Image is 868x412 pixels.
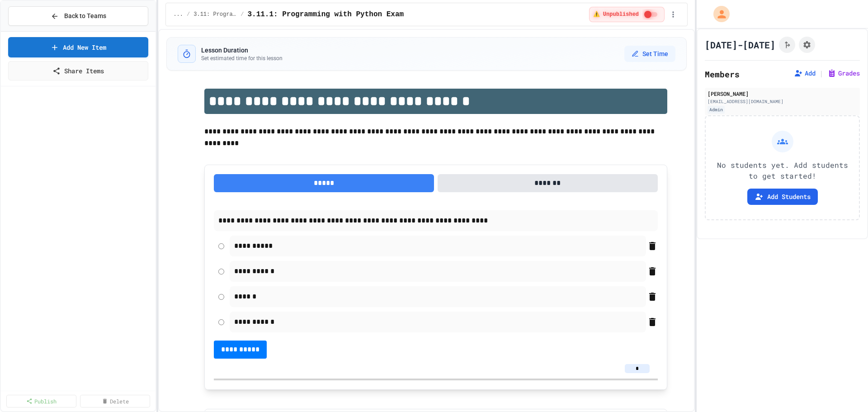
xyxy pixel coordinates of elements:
a: Share Items [8,61,148,81]
div: My Account [704,4,732,24]
span: 3.11.1: Programming with Python Exam [247,9,404,20]
h1: [DATE]-[DATE] [705,38,775,51]
span: Back to Teams [64,11,106,21]
button: Assignment Settings [799,37,815,53]
div: Admin [708,106,725,114]
span: / [187,11,190,18]
button: Grades [827,69,860,78]
span: 3.11: Programming with Python Exam [193,11,237,18]
span: / [241,11,244,18]
a: Delete [80,395,150,407]
iframe: chat widget [830,376,859,403]
a: Add New Item [8,37,148,57]
button: Back to Teams [8,6,148,26]
button: Add Students [747,189,818,205]
button: Click to see fork details [779,37,795,53]
div: [PERSON_NAME] [708,90,857,98]
p: Set estimated time for this lesson [201,55,283,62]
a: Publish [6,395,76,407]
div: [EMAIL_ADDRESS][DOMAIN_NAME] [708,98,857,105]
div: ⚠️ Students cannot see this content! Click the toggle to publish it and make it visible to your c... [589,7,665,22]
span: ... [173,11,183,18]
span: | [819,68,824,79]
iframe: chat widget [793,336,859,375]
button: Set Time [624,46,675,62]
h3: Lesson Duration [201,46,283,55]
h2: Members [705,68,740,81]
button: Add [794,69,816,78]
p: No students yet. Add students to get started! [713,160,852,181]
span: ⚠️ Unpublished [593,11,639,18]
